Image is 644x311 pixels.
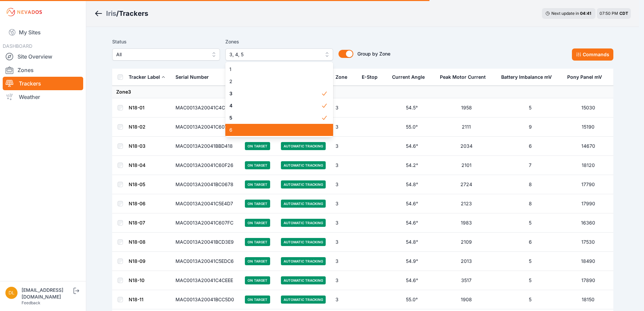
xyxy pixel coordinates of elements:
span: 1 [229,66,321,73]
span: 2 [229,78,321,85]
span: 3 [229,90,321,97]
span: 5 [229,114,321,121]
span: 6 [229,127,321,133]
div: 3, 4, 5 [225,62,333,137]
span: 4 [229,102,321,109]
span: 3, 4, 5 [229,50,320,59]
button: 3, 4, 5 [225,48,333,61]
